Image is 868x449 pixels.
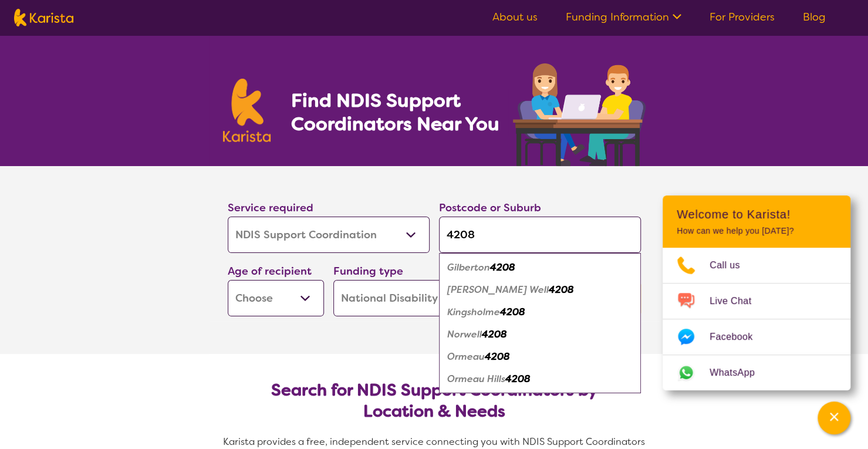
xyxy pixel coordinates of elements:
[439,217,641,253] input: Type
[818,401,850,434] button: Channel Menu
[500,306,525,318] em: 4208
[439,201,541,215] label: Postcode or Suburb
[447,350,485,363] em: Ormeau
[447,283,549,296] em: [PERSON_NAME] Well
[566,10,681,24] a: Funding Information
[447,261,490,274] em: Gilberton
[445,279,635,301] div: Jacobs Well 4208
[710,256,754,274] span: Call us
[447,328,482,340] em: Norwell
[333,264,403,278] label: Funding type
[710,364,769,382] span: WhatsApp
[445,368,635,390] div: Ormeau Hills 4208
[505,373,531,385] em: 4208
[445,256,635,279] div: Gilberton 4208
[445,346,635,368] div: Ormeau 4208
[447,373,505,385] em: Ormeau Hills
[803,10,826,24] a: Blog
[663,355,850,390] a: Web link opens in a new tab.
[14,9,73,26] img: Karista logo
[513,63,646,166] img: support-coordination
[663,248,850,390] ul: Choose channel
[492,10,538,24] a: About us
[228,201,313,215] label: Service required
[677,207,836,221] h2: Welcome to Karista!
[485,350,510,363] em: 4208
[291,89,508,136] h1: Find NDIS Support Coordinators Near You
[677,226,836,236] p: How can we help you [DATE]?
[482,328,507,340] em: 4208
[228,264,312,278] label: Age of recipient
[710,292,765,310] span: Live Chat
[445,301,635,323] div: Kingsholme 4208
[447,306,500,318] em: Kingsholme
[710,10,775,24] a: For Providers
[237,380,631,422] h2: Search for NDIS Support Coordinators by Location & Needs
[549,283,574,296] em: 4208
[710,328,766,346] span: Facebook
[663,195,850,390] div: Channel Menu
[490,261,515,274] em: 4208
[223,79,271,142] img: Karista logo
[445,323,635,346] div: Norwell 4208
